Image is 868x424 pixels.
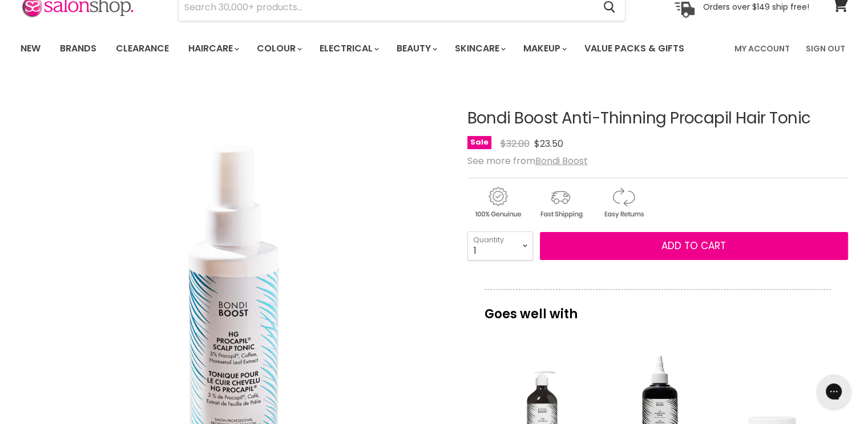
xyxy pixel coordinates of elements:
img: shipping.gif [530,185,591,220]
ul: Main menu [12,32,710,65]
span: $23.50 [534,137,563,150]
span: Add to cart [661,239,726,253]
p: Goes well with [485,289,831,327]
a: Value Packs & Gifts [576,37,693,61]
a: Beauty [388,37,444,61]
span: $32.00 [500,137,530,150]
a: Skincare [446,37,512,61]
a: Clearance [107,37,177,61]
nav: Main [6,32,862,65]
img: genuine.gif [467,185,528,220]
a: New [12,37,49,61]
a: Makeup [515,37,574,61]
iframe: Gorgias live chat messenger [811,370,857,413]
img: returns.gif [593,185,653,220]
a: Brands [51,37,105,61]
a: Electrical [311,37,386,61]
h1: Bondi Boost Anti-Thinning Procapil Hair Tonic [467,110,848,127]
a: Bondi Boost [535,154,588,167]
select: Quantity [467,231,533,260]
a: Colour [248,37,309,61]
a: Haircare [180,37,246,61]
a: Sign Out [799,37,852,61]
a: My Account [728,37,797,61]
span: Sale [467,136,491,149]
span: See more from [467,154,588,167]
p: Orders over $149 ship free! [703,2,809,12]
button: Add to cart [540,232,848,261]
